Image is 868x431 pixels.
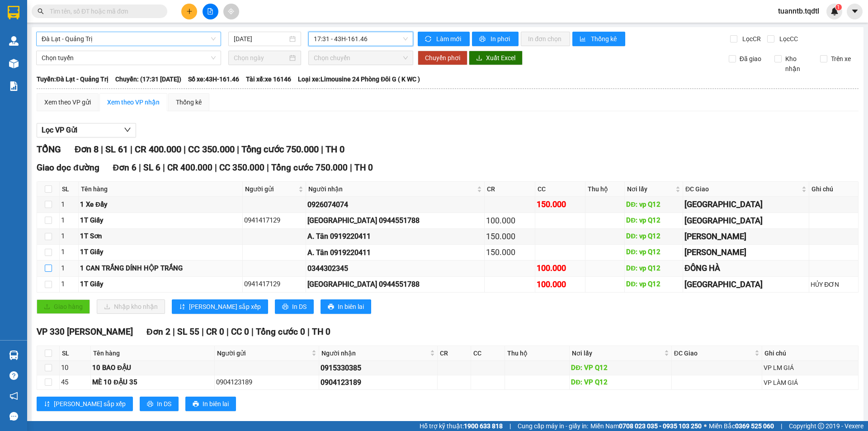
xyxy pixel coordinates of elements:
span: CC 0 [231,327,249,337]
div: DĐ: vp Q12 [626,231,681,242]
div: A. Tân 0919220411 [307,247,483,258]
input: Chọn ngày [234,53,288,63]
span: Nơi lấy [627,184,674,194]
span: bar-chart [580,36,587,43]
span: Xuất Excel [486,53,515,63]
span: Đà Lạt - Quảng Trị [42,32,216,46]
b: Tuyến: Đà Lạt - Quảng Trị [37,76,108,83]
span: Loại xe: Limousine 24 Phòng Đôi G ( K WC ) [298,74,420,84]
span: CC 350.000 [219,162,264,173]
span: Miền Bắc [709,421,774,431]
span: Trên xe [827,54,854,64]
span: Lọc CC [776,34,799,44]
div: [PERSON_NAME] [684,246,807,259]
div: Thống kê [176,97,202,107]
div: 150.000 [537,198,584,211]
span: TH 0 [354,162,373,173]
button: plus [181,4,197,19]
div: 100.000 [537,262,584,275]
button: sort-ascending[PERSON_NAME] sắp xếp [172,299,268,314]
div: Xem theo VP gửi [44,97,91,107]
span: | [202,327,204,337]
span: | [226,327,229,337]
img: icon-new-feature [830,7,839,15]
div: 1 [61,279,77,290]
span: Đã giao [736,54,765,64]
div: [PERSON_NAME] [684,230,807,243]
button: printerIn DS [275,299,314,314]
span: In biên lai [203,399,229,409]
div: 1 Xe Đẩy [80,199,241,210]
span: download [476,55,482,62]
span: Người gửi [245,184,297,194]
span: CR 400.000 [167,162,212,173]
div: 1 [61,263,77,274]
div: [GEOGRAPHIC_DATA] [684,278,807,291]
span: | [215,162,217,173]
th: Ghi chú [809,182,859,197]
div: 150.000 [486,230,533,243]
span: | [781,421,782,431]
span: Cung cấp máy in - giấy in: [518,421,588,431]
span: Giao dọc đường [37,162,99,173]
button: printerIn DS [140,397,179,411]
sup: 1 [835,4,842,10]
th: CC [471,346,505,361]
img: warehouse-icon [9,36,19,46]
span: Người nhận [321,348,428,358]
div: DĐ: vp Q12 [626,263,681,274]
span: 1 [837,4,840,10]
input: Tìm tên, số ĐT hoặc mã đơn [50,6,156,16]
span: Lọc VP Gửi [42,124,77,136]
button: In đơn chọn [521,32,570,46]
div: [GEOGRAPHIC_DATA] [684,214,807,227]
span: Miền Nam [590,421,702,431]
button: aim [223,4,239,19]
div: DĐ: VP Q12 [571,363,670,374]
button: caret-down [847,4,863,19]
span: CC 350.000 [188,144,235,155]
span: SL 55 [177,327,199,337]
div: 1T Giấy [80,215,241,226]
button: Lọc VP Gửi [37,123,136,137]
span: | [307,327,310,337]
span: In phơi [491,34,511,44]
span: | [267,162,269,173]
th: CR [485,182,535,197]
strong: 0369 525 060 [735,422,774,430]
div: [GEOGRAPHIC_DATA] 0944551788 [307,215,483,226]
span: ⚪️ [704,424,707,428]
span: question-circle [9,371,18,380]
strong: 1900 633 818 [464,422,503,430]
th: Thu hộ [505,346,570,361]
div: 150.000 [486,246,533,259]
span: In DS [157,399,171,409]
th: Tên hàng [91,346,215,361]
button: printerIn phơi [472,32,519,46]
span: Tổng cước 750.000 [241,144,319,155]
th: Thu hộ [585,182,625,197]
span: Tổng cước 0 [256,327,305,337]
div: DĐ: VP Q12 [571,377,670,388]
div: 100.000 [486,214,533,227]
span: CR 0 [206,327,224,337]
div: DĐ: vp Q12 [626,215,681,226]
th: SL [60,182,79,197]
button: Chuyển phơi [418,51,467,65]
span: | [350,162,352,173]
div: 1 CAN TRẮNG DÍNH HỘP TRẮNG [80,263,241,274]
th: CR [438,346,471,361]
button: printerIn biên lai [321,299,371,314]
strong: 0708 023 035 - 0935 103 250 [619,422,702,430]
div: 1T Sơn [80,231,241,242]
div: [GEOGRAPHIC_DATA] 0944551788 [307,279,483,290]
div: 0915330385 [321,362,436,374]
span: printer [328,303,334,311]
span: printer [479,36,487,43]
span: Người nhận [308,184,476,194]
button: downloadNhập kho nhận [97,299,165,314]
button: file-add [203,4,218,19]
div: 0904123189 [216,377,317,388]
span: caret-down [851,7,859,15]
span: | [237,144,239,155]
